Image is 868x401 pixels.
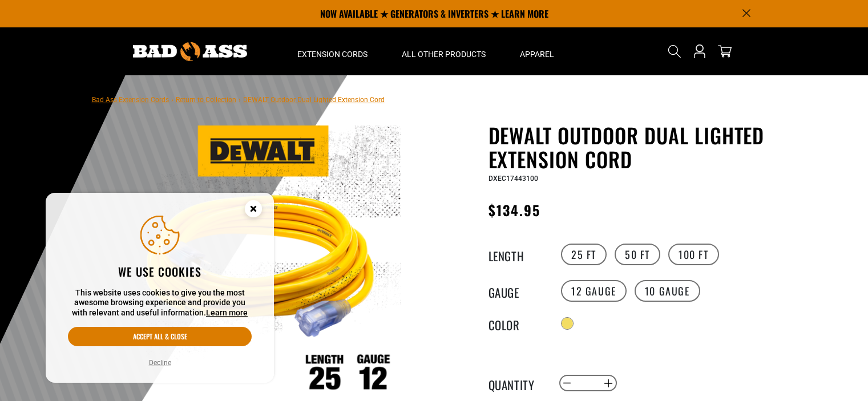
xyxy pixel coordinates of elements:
[615,244,660,265] label: 50 FT
[488,376,546,391] label: Quantity
[92,92,385,106] nav: breadcrumbs
[206,308,248,317] a: Learn more
[68,327,252,346] button: Accept all & close
[488,175,538,183] span: DXEC17443100
[146,357,175,368] button: Decline
[503,27,571,75] summary: Apparel
[280,27,385,75] summary: Extension Cords
[176,96,236,104] a: Return to Collection
[402,49,486,59] span: All Other Products
[665,42,684,60] summary: Search
[46,193,274,383] aside: Cookie Consent
[520,49,554,59] span: Apparel
[488,316,546,331] legend: Color
[133,42,247,61] img: Bad Ass Extension Cords
[488,200,541,220] span: $134.95
[488,283,546,298] legend: Gauge
[561,244,607,265] label: 25 FT
[297,49,368,59] span: Extension Cords
[668,244,719,265] label: 100 FT
[92,96,169,104] a: Bad Ass Extension Cords
[243,96,385,104] span: DEWALT Outdoor Dual Lighted Extension Cord
[385,27,503,75] summary: All Other Products
[68,264,252,279] h2: We use cookies
[561,280,627,302] label: 12 Gauge
[171,96,173,104] span: ›
[488,247,546,262] legend: Length
[239,96,241,104] span: ›
[488,123,768,171] h1: DEWALT Outdoor Dual Lighted Extension Cord
[635,280,700,302] label: 10 Gauge
[68,288,252,318] p: This website uses cookies to give you the most awesome browsing experience and provide you with r...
